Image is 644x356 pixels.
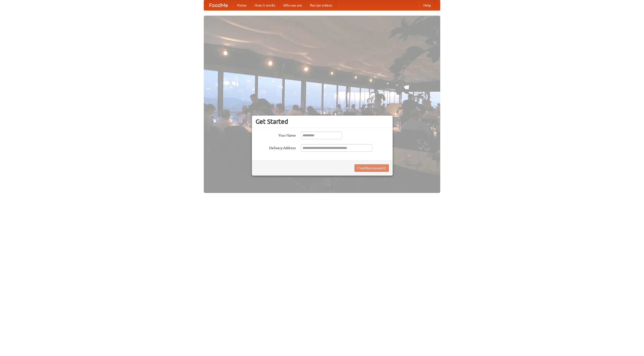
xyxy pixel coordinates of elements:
button: Find Restaurants! [354,164,389,172]
a: Help [419,0,435,10]
label: Your Name [256,132,296,138]
a: Recipe videos [306,0,336,10]
a: FoodMe [204,0,233,10]
h3: Get Started [256,118,389,125]
a: Home [233,0,251,10]
a: Who we are [279,0,306,10]
a: How it works [251,0,279,10]
label: Delivery Address [256,144,296,150]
